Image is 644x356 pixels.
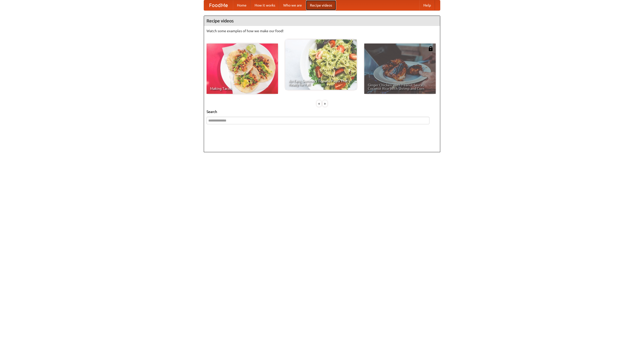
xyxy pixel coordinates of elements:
a: How it works [251,0,279,10]
img: 483408.png [428,46,433,51]
h4: Recipe videos [204,16,440,26]
a: An Easy, Summery Tomato Pasta That's Ready for Fall [285,39,357,90]
a: Who we are [279,0,306,10]
a: Recipe videos [306,0,336,10]
span: An Easy, Summery Tomato Pasta That's Ready for Fall [289,79,353,86]
a: FoodMe [204,0,233,10]
div: « [317,100,321,107]
a: Making Tacos [207,44,278,94]
a: Help [419,0,435,10]
div: » [323,100,327,107]
a: Home [233,0,251,10]
p: Watch some examples of how we make our food! [207,28,437,33]
h5: Search [207,109,437,114]
span: Making Tacos [210,87,274,90]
